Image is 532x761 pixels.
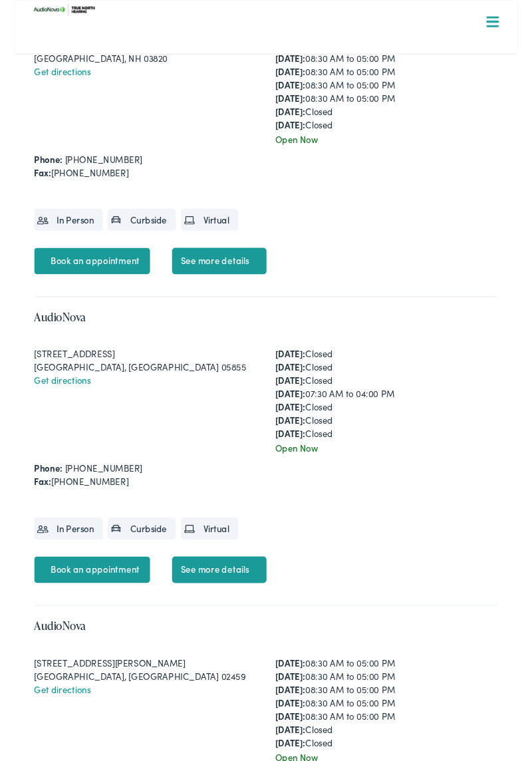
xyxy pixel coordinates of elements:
[21,707,256,721] div: [GEOGRAPHIC_DATA], [GEOGRAPHIC_DATA] 02459
[21,69,81,82] a: Get directions
[167,587,267,615] a: See more details
[276,380,308,394] strong: [DATE]:
[276,55,308,68] strong: [DATE]:
[21,261,144,289] a: Book an appointment
[21,501,511,515] div: [PHONE_NUMBER]
[276,96,308,110] strong: [DATE]:
[54,161,136,174] a: [PHONE_NUMBER]
[99,220,171,243] li: Curbside
[21,487,51,500] strong: Phone:
[276,735,308,748] strong: [DATE]:
[176,546,237,569] li: Virtual
[276,436,308,450] strong: [DATE]:
[99,546,171,569] li: Curbside
[276,693,308,706] strong: [DATE]:
[276,394,308,408] strong: [DATE]:
[21,326,76,343] a: AudioNova
[21,175,511,189] div: [PHONE_NUMBER]
[21,175,39,188] strong: Fax:
[276,367,511,464] div: Closed Closed Closed 07:30 AM to 04:00 PM Closed Closed Closed
[276,140,511,154] div: Open Now
[21,394,81,408] a: Get directions
[21,721,81,734] a: Get directions
[167,261,267,289] a: See more details
[21,220,94,243] li: In Person
[21,652,76,669] a: AudioNova
[276,450,308,464] strong: [DATE]:
[21,55,256,69] div: [GEOGRAPHIC_DATA], NH 03820
[276,69,308,82] strong: [DATE]:
[54,487,136,500] a: [PHONE_NUMBER]
[21,501,39,514] strong: Fax:
[21,693,256,707] div: [STREET_ADDRESS][PERSON_NAME]
[276,721,308,734] strong: [DATE]:
[276,422,308,436] strong: [DATE]:
[276,466,511,480] div: Open Now
[276,367,308,380] strong: [DATE]:
[276,110,308,124] strong: [DATE]:
[276,124,308,138] strong: [DATE]:
[176,220,237,243] li: Virtual
[21,546,94,569] li: In Person
[276,707,308,720] strong: [DATE]:
[21,380,256,394] div: [GEOGRAPHIC_DATA], [GEOGRAPHIC_DATA] 05855
[276,41,511,138] div: 08:30 AM to 05:00 PM 08:30 AM to 05:00 PM 08:30 AM to 05:00 PM 08:30 AM to 05:00 PM 08:30 AM to 0...
[21,161,51,174] strong: Phone:
[21,367,256,380] div: [STREET_ADDRESS]
[21,53,521,81] a: What We Offer
[276,82,308,96] strong: [DATE]:
[276,408,308,422] strong: [DATE]:
[21,587,144,615] a: Book an appointment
